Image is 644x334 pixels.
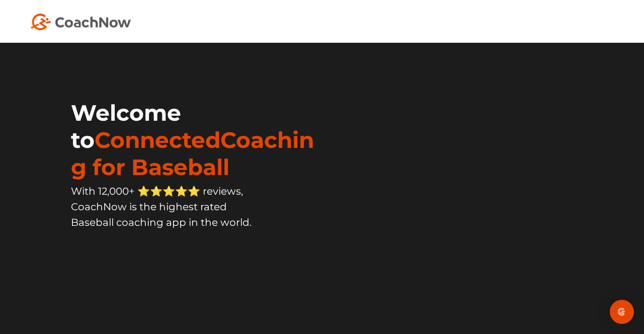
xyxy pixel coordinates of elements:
[610,300,634,324] div: Open Intercom Messenger
[71,126,314,181] span: ConnectedCoaching for Baseball
[30,14,131,30] img: Coach Now
[71,185,252,228] span: With 12,000+ ⭐️⭐️⭐️⭐️⭐️ reviews, CoachNow is the highest rated Baseball coaching app in the world.
[71,99,315,181] h1: Welcome to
